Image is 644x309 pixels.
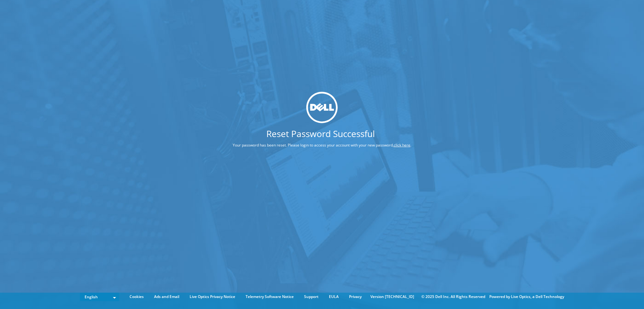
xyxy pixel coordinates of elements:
[489,293,564,300] li: Powered by Live Optics, a Dell Technology
[299,293,323,300] a: Support
[306,92,338,123] img: dell_svg_logo.svg
[125,293,148,300] a: Cookies
[149,293,184,300] a: Ads and Email
[241,293,298,300] a: Telemetry Software Notice
[185,293,240,300] a: Live Optics Privacy Notice
[344,293,366,300] a: Privacy
[209,129,432,138] h1: Reset Password Successful
[394,142,410,148] a: click here
[209,142,435,149] p: Your password has been reset. Please login to access your account with your new password, .
[367,293,417,300] li: Version [TECHNICAL_ID]
[418,293,488,300] li: © 2025 Dell Inc. All Rights Reserved
[324,293,343,300] a: EULA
